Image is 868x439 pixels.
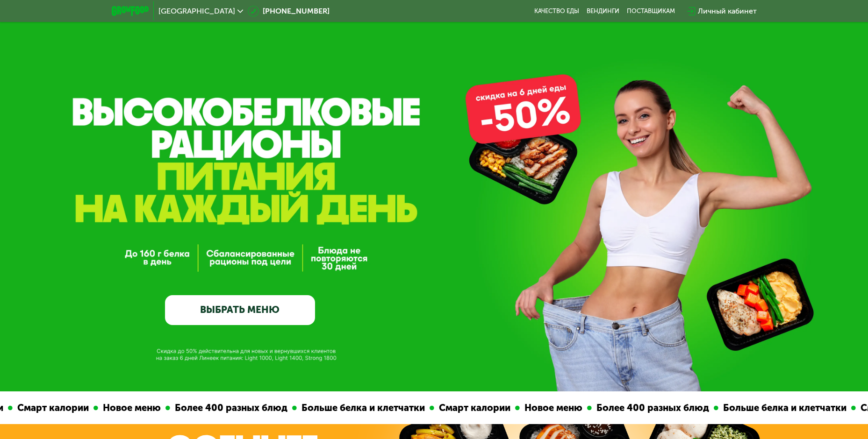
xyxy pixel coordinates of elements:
div: поставщикам [627,7,675,15]
div: Новое меню [97,401,164,415]
div: Личный кабинет [698,6,757,17]
span: [GEOGRAPHIC_DATA] [158,7,235,15]
div: Смарт калории [433,401,514,415]
div: Больше белка и клетчатки [295,401,428,415]
a: [PHONE_NUMBER] [248,6,330,17]
div: Более 400 разных блюд [590,401,712,415]
a: Качество еды [534,7,579,15]
div: Новое меню [518,401,586,415]
div: Смарт калории [11,401,92,415]
div: Больше белка и клетчатки [717,401,850,415]
a: ВЫБРАТЬ МЕНЮ [165,295,315,325]
div: Более 400 разных блюд [169,401,291,415]
a: Вендинги [587,7,619,15]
